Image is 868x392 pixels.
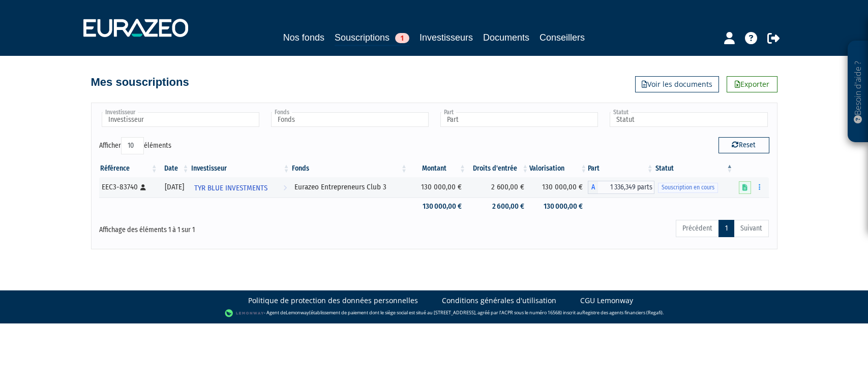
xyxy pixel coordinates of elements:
[283,30,324,45] a: Nos fonds
[529,177,588,198] td: 130 000,00 €
[99,160,159,177] th: Référence : activer pour trier la colonne par ordre croissant
[420,30,473,45] a: Investisseurs
[580,296,633,306] a: CGU Lemonway
[291,160,408,177] th: Fonds: activer pour trier la colonne par ordre croissant
[395,33,409,43] span: 1
[529,160,588,177] th: Valorisation: activer pour trier la colonne par ordre croissant
[83,19,188,37] img: 1732889491-logotype_eurazeo_blanc_rvb.png
[408,160,467,177] th: Montant: activer pour trier la colonne par ordre croissant
[225,308,264,318] img: logo-lemonway.png
[99,219,370,235] div: Affichage des éléments 1 à 1 sur 1
[467,160,529,177] th: Droits d'entrée: activer pour trier la colonne par ordre croissant
[162,182,187,192] div: [DATE]
[335,30,409,46] a: Souscriptions1
[442,296,556,306] a: Conditions générales d'utilisation
[852,46,864,138] p: Besoin d'aide ?
[408,198,467,215] td: 130 000,00 €
[286,309,309,316] a: Lemonway
[159,160,190,177] th: Date: activer pour trier la colonne par ordre croissant
[248,296,418,306] a: Politique de protection des données personnelles
[540,30,585,45] a: Conseillers
[598,181,654,194] span: 1 336,349 parts
[102,182,155,192] div: EEC3-83740
[467,177,529,198] td: 2 600,00 €
[727,76,777,92] a: Exporter
[719,220,734,237] a: 1
[635,76,719,92] a: Voir les documents
[529,198,588,215] td: 130 000,00 €
[190,177,291,198] a: TYR BLUE INVESTMENTS
[294,182,405,192] div: Eurazeo Entrepreneurs Club 3
[719,137,769,153] button: Reset
[140,184,146,190] i: [Français] Personne physique
[121,137,144,154] select: Afficheréléments
[467,198,529,215] td: 2 600,00 €
[654,160,734,177] th: Statut : activer pour trier la colonne par ordre d&eacute;croissant
[99,137,171,154] label: Afficher éléments
[588,181,654,194] div: A - Eurazeo Entrepreneurs Club 3
[190,160,291,177] th: Investisseur: activer pour trier la colonne par ordre croissant
[588,160,654,177] th: Part: activer pour trier la colonne par ordre croissant
[588,181,598,194] span: A
[283,179,287,198] i: Voir l'investisseur
[658,183,718,192] span: Souscription en cours
[10,308,858,318] div: - Agent de (établissement de paiement dont le siège social est situé au [STREET_ADDRESS], agréé p...
[408,177,467,198] td: 130 000,00 €
[91,76,189,88] h4: Mes souscriptions
[582,309,663,316] a: Registre des agents financiers (Regafi)
[483,30,529,45] a: Documents
[194,179,267,198] span: TYR BLUE INVESTMENTS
